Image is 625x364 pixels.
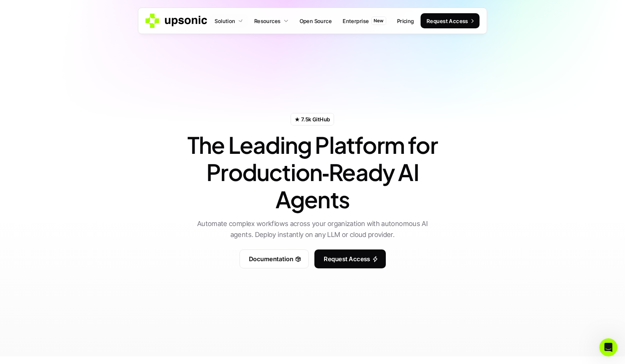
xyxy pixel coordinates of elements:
[397,17,414,25] p: Pricing
[338,14,391,28] a: EnterpriseNew
[324,254,370,265] p: Request Access
[249,254,293,265] p: Documentation
[240,249,309,268] a: Documentation
[295,14,337,28] a: Open Source
[295,115,330,123] p: ★ 7.5k GitHub
[180,131,445,213] h1: The Leading Platform for Production‑Ready AI Agents
[190,218,435,240] p: Automate complex workflows across your organization with autonomous AI agents. Deploy instantly o...
[314,249,386,268] a: Request Access
[427,17,468,25] p: Request Access
[374,18,384,23] p: New
[254,17,281,25] p: Resources
[300,17,332,25] p: Open Source
[599,338,617,356] iframe: Intercom live chat
[393,14,419,28] a: Pricing
[343,17,369,25] p: Enterprise
[210,14,248,28] a: Solution
[215,17,235,25] p: Solution
[421,13,480,28] a: Request Access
